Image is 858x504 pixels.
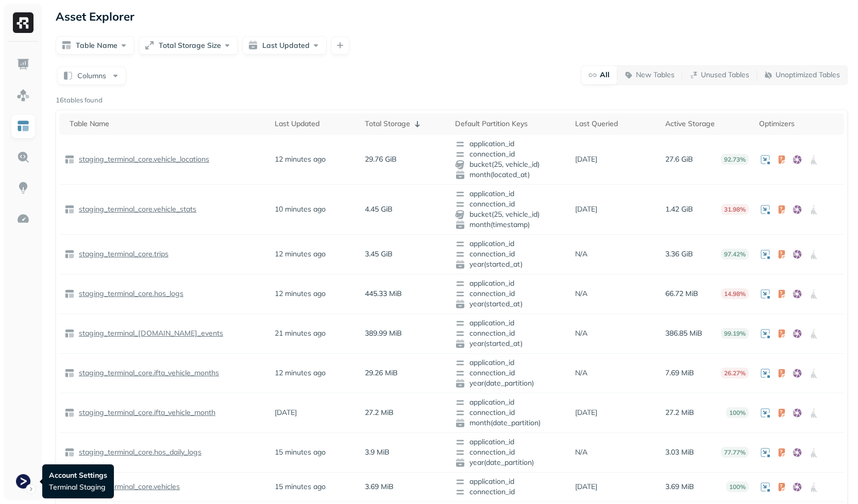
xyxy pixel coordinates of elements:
p: N/A [575,447,587,457]
p: staging_terminal_core.hos_daily_logs [77,447,201,457]
p: 26.27% [721,368,749,378]
p: [DATE] [575,204,597,214]
p: 12 minutes ago [275,249,326,259]
p: [DATE] [575,408,597,418]
a: staging_terminal_core.vehicles [75,482,180,492]
p: 27.2 MiB [365,408,394,418]
p: 7.69 MiB [665,368,694,378]
p: 3.69 MiB [365,482,394,492]
p: N/A [575,289,587,299]
p: N/A [575,368,587,378]
p: 16 tables found [56,95,103,106]
p: 27.2 MiB [665,408,694,418]
p: 77.77% [721,447,749,458]
p: staging_terminal_core.vehicle_locations [77,154,209,164]
p: 15 minutes ago [275,447,326,457]
span: month(date_partition) [455,418,565,428]
span: year(started_at) [455,299,565,309]
span: application_id [455,477,565,487]
div: Default Partition Keys [455,119,565,129]
img: Assets [16,89,30,102]
a: staging_terminal_core.vehicle_locations [75,154,209,164]
span: bucket(25, vehicle_id) [455,160,565,170]
span: application_id [455,437,565,447]
button: Last Updated [242,36,327,55]
button: Total Storage Size [139,36,238,55]
button: Columns [57,66,126,85]
span: connection_id [455,249,565,259]
p: N/A [575,249,587,259]
span: connection_id [455,149,565,160]
a: staging_terminal_core.ifta_vehicle_month [75,408,215,418]
p: 99.19% [721,328,749,339]
p: [DATE] [275,408,297,418]
span: connection_id [455,368,565,378]
p: 3.69 MiB [665,482,694,492]
div: Optimizers [759,119,839,129]
img: Query Explorer [16,150,30,164]
img: table [64,249,75,259]
p: 3.9 MiB [365,447,390,457]
span: application_id [455,139,565,149]
p: 3.03 MiB [665,447,694,457]
p: 1.42 GiB [665,204,693,214]
img: Asset Explorer [16,119,30,133]
a: staging_terminal_core.trips [75,249,169,259]
img: table [64,328,75,339]
span: connection_id [455,199,565,210]
span: application_id [455,397,565,408]
p: Terminal Staging [49,482,107,492]
span: year(date_partition) [455,458,565,468]
p: 12 minutes ago [275,154,326,164]
span: application_id [455,279,565,289]
span: bucket(25, vehicle_id) [455,210,565,220]
p: 66.72 MiB [665,289,698,299]
p: 15 minutes ago [275,482,326,492]
p: 97.42% [721,249,749,259]
img: table [64,154,75,165]
span: connection_id [455,289,565,299]
p: staging_terminal_core.trips [77,249,169,259]
p: 100% [726,481,749,492]
p: 445.33 MiB [365,289,402,299]
button: Table Name [56,36,134,55]
p: Unoptimized Tables [776,70,840,80]
p: [DATE] [575,482,597,492]
img: table [64,447,75,458]
p: 27.6 GiB [665,154,693,164]
a: staging_terminal_core.hos_daily_logs [75,447,201,457]
a: staging_terminal_[DOMAIN_NAME]_events [75,328,223,338]
p: 92.73% [721,154,749,165]
span: application_id [455,189,565,199]
span: connection_id [455,408,565,418]
a: staging_terminal_core.hos_logs [75,289,183,299]
img: table [64,368,75,378]
p: staging_terminal_core.vehicles [77,482,180,492]
span: year(started_at) [455,259,565,270]
p: New Tables [636,70,675,80]
img: table [64,204,75,215]
div: Active Storage [665,119,749,129]
p: staging_terminal_core.hos_logs [77,289,183,299]
p: All [600,70,610,80]
span: connection_id [455,487,565,497]
p: staging_terminal_core.ifta_vehicle_month [77,408,215,418]
p: Unused Tables [701,70,749,80]
div: Last Queried [575,119,655,129]
p: 389.99 MiB [365,328,402,338]
p: 12 minutes ago [275,368,326,378]
a: staging_terminal_core.ifta_vehicle_months [75,368,219,378]
span: application_id [455,318,565,328]
p: 21 minutes ago [275,328,326,338]
img: Insights [16,181,30,195]
p: 29.26 MiB [365,368,398,378]
img: Terminal Staging [16,474,30,489]
span: month(located_at) [455,170,565,180]
span: application_id [455,239,565,249]
p: 100% [726,407,749,418]
div: Total Storage [365,118,445,130]
p: 14.98% [721,288,749,299]
p: 29.76 GiB [365,154,397,164]
p: 10 minutes ago [275,204,326,214]
p: Asset Explorer [56,9,134,24]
